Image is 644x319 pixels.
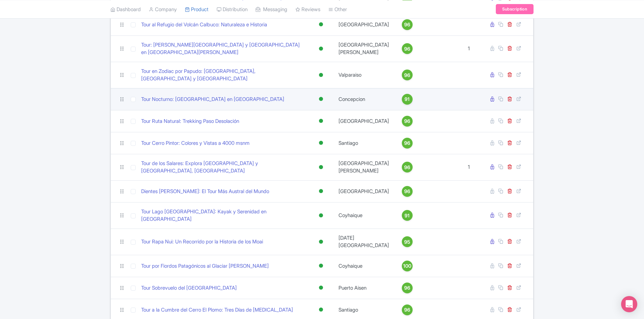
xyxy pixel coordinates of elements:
a: Tour Lago [GEOGRAPHIC_DATA]: Kayak y Serenidad en [GEOGRAPHIC_DATA] [141,208,305,223]
td: [GEOGRAPHIC_DATA] [334,180,393,202]
div: Active [318,283,324,293]
td: Coyhaique [334,255,393,277]
span: 95 [404,238,410,246]
td: Valparaiso [334,62,393,88]
a: Tour por Fiordos Patagónicos al Glaciar [PERSON_NAME] [141,262,269,270]
span: 96 [404,306,410,314]
span: 96 [404,284,410,292]
a: Tour de los Salares: Explora [GEOGRAPHIC_DATA] y [GEOGRAPHIC_DATA], [GEOGRAPHIC_DATA] [141,160,305,175]
div: Active [318,211,324,220]
a: 96 [396,19,419,30]
div: Active [318,70,324,80]
a: 96 [396,138,419,149]
div: Active [318,305,324,315]
a: Tour: [PERSON_NAME][GEOGRAPHIC_DATA] y [GEOGRAPHIC_DATA] en [GEOGRAPHIC_DATA][PERSON_NAME] [141,41,305,56]
a: Tour en Zodiac por Papudo: [GEOGRAPHIC_DATA], [GEOGRAPHIC_DATA] y [GEOGRAPHIC_DATA] [141,68,305,83]
div: Active [318,94,324,104]
td: [DATE][GEOGRAPHIC_DATA] [334,229,393,255]
div: Active [318,261,324,271]
span: 96 [404,164,410,171]
span: 91 [405,212,410,219]
a: 96 [396,304,419,315]
span: 96 [404,139,410,147]
a: 96 [396,283,419,293]
a: 96 [396,116,419,127]
span: 100 [403,262,411,270]
div: Active [318,138,324,148]
td: Santiago [334,132,393,154]
a: 95 [396,236,419,247]
a: 96 [396,70,419,80]
a: 96 [396,43,419,54]
a: 91 [396,210,419,221]
span: 91 [405,96,410,103]
td: Puerto Aisen [334,277,393,299]
span: 1 [468,164,470,170]
a: Tour Rapa Nui: Un Recorrido por la Historia de los Moai [141,238,263,246]
td: Concepcion [334,88,393,110]
div: Active [318,20,324,29]
td: [GEOGRAPHIC_DATA][PERSON_NAME] [334,154,393,180]
div: Active [318,186,324,196]
a: 96 [396,186,419,197]
div: Active [318,116,324,126]
a: Subscription [496,4,534,14]
span: 96 [404,188,410,195]
a: 91 [396,94,419,105]
div: Active [318,162,324,172]
span: 1 [468,45,470,52]
a: Tour Cerro Pintor: Colores y Vistas a 4000 msnm [141,139,250,147]
a: Dientes [PERSON_NAME]: El Tour Más Austral del Mundo [141,188,269,195]
a: Tour al Refugio del Volcán Calbuco: Naturaleza e Historia [141,21,267,29]
a: 96 [396,162,419,172]
td: [GEOGRAPHIC_DATA] [334,110,393,132]
td: [GEOGRAPHIC_DATA] [334,14,393,35]
span: 96 [404,21,410,28]
td: [GEOGRAPHIC_DATA][PERSON_NAME] [334,35,393,62]
a: Tour Ruta Natural: Trekking Paso Desolación [141,117,239,125]
a: Tour Sobrevuelo del [GEOGRAPHIC_DATA] [141,284,237,292]
div: Active [318,237,324,247]
span: 96 [404,72,410,79]
td: Coyhaique [334,202,393,229]
div: Open Intercom Messenger [621,296,637,312]
a: Tour a la Cumbre del Cerro El Plomo: Tres Días de [MEDICAL_DATA] [141,306,293,314]
a: 100 [396,261,419,271]
div: Active [318,44,324,54]
a: Tour Nocturno: [GEOGRAPHIC_DATA] en [GEOGRAPHIC_DATA] [141,96,284,103]
span: 96 [404,45,410,53]
span: 96 [404,117,410,125]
